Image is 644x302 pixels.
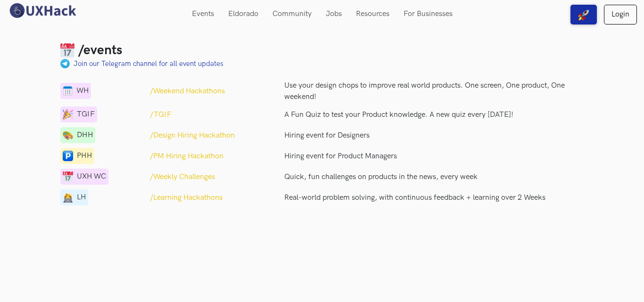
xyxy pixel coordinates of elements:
img: calendar-1 [63,86,73,96]
span: UXH WC [77,171,106,182]
img: calendar-1 [63,109,73,120]
span: PHH [77,150,92,162]
a: Jobs [319,5,349,23]
a: telegramDHH [60,134,95,143]
a: /TGIF [150,109,172,121]
img: Calendar [60,43,74,57]
a: Events [185,5,221,23]
p: Real-world problem solving, with continuous feedback + learning over 2 Weeks [284,192,584,204]
a: /Weekend Hackathons [150,86,225,97]
a: Eldorado [221,5,265,23]
a: Community [265,5,319,23]
a: /PM Hiring Hackathon [150,151,223,162]
a: /Weekly Challenges [150,171,215,183]
span: LH [77,192,86,203]
img: lady [63,192,73,203]
img: palette [60,59,70,68]
img: calendar-1 [63,171,73,182]
p: Quick, fun challenges on products in the news, every week [284,171,584,183]
span: DHH [77,130,93,141]
a: Login [604,5,637,24]
a: Hiring event for Designers [284,130,584,141]
span: WH [76,85,89,97]
p: Use your design chops to improve real world products. One screen, One product, One weekend! [284,80,584,103]
span: TGIF [77,109,95,120]
a: /Design Hiring Hackathon [150,130,235,141]
img: telegram [63,130,73,140]
a: Hiring event for Product Managers [284,151,584,162]
img: rocket [578,9,589,21]
p: A Fun Quiz to test your Product knowledge. A new quiz every [DATE]! [284,109,584,121]
img: UXHack logo [7,2,78,19]
h3: /events [78,42,122,58]
img: parking [63,151,73,161]
a: Join our Telegram channel for all event updates [74,58,223,69]
a: For Businesses [396,5,460,23]
a: Resources [349,5,396,23]
a: parkingPHH [60,155,94,163]
a: /Learning Hackathons [150,192,223,204]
